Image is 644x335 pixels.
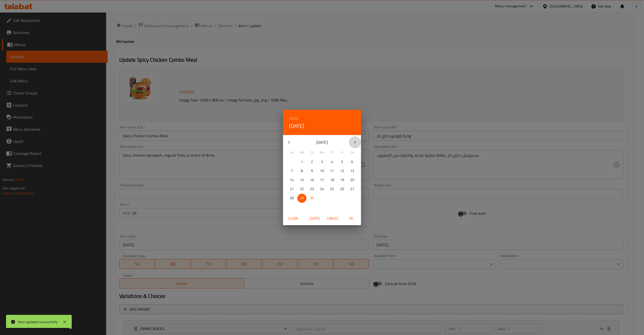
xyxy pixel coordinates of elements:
[307,194,316,203] button: 30
[301,159,303,165] p: 1
[338,166,347,176] button: 12
[340,168,344,174] p: 12
[297,185,306,194] button: 22
[328,166,337,176] button: 11
[340,186,344,192] p: 26
[290,177,294,183] p: 14
[348,166,357,176] button: 13
[297,157,306,166] button: 1
[350,168,354,174] p: 13
[328,176,337,185] button: 18
[328,185,337,194] button: 25
[297,166,306,176] button: 8
[297,176,306,185] button: 15
[341,159,343,165] p: 5
[307,214,323,223] button: [DATE]
[317,150,327,155] span: We
[331,159,333,165] p: 4
[348,176,357,185] button: 20
[300,195,304,201] p: 29
[327,215,339,222] span: Cancel
[338,157,347,166] button: 5
[328,157,337,166] button: 4
[338,150,347,155] span: Fr
[350,186,354,192] p: 27
[350,177,354,183] p: 20
[307,150,316,155] span: Tu
[307,185,316,194] button: 23
[290,195,294,201] p: 28
[300,186,304,192] p: 22
[348,157,357,166] button: 6
[330,177,334,183] p: 18
[351,159,353,165] p: 6
[321,159,323,165] p: 3
[309,215,321,222] span: [DATE]
[343,214,359,223] button: OK
[310,177,314,183] p: 16
[310,195,314,201] p: 30
[295,139,349,145] p: [DATE]
[307,166,316,176] button: 9
[325,214,341,223] button: Cancel
[290,186,294,192] p: 21
[287,166,296,176] button: 7
[330,186,334,192] p: 25
[348,150,357,155] span: Sa
[311,159,313,165] p: 2
[320,186,324,192] p: 24
[287,185,296,194] button: 21
[307,176,316,185] button: 16
[330,168,334,174] p: 11
[297,150,306,155] span: Mo
[320,177,324,183] p: 17
[338,185,347,194] button: 26
[300,177,304,183] p: 15
[317,185,327,194] button: 24
[348,185,357,194] button: 27
[311,168,313,174] p: 9
[320,168,324,174] p: 10
[307,157,316,166] button: 2
[287,215,299,222] span: Clear
[289,115,298,122] button: 2025
[317,166,327,176] button: 10
[317,176,327,185] button: 17
[310,186,314,192] p: 23
[285,214,301,223] button: Clear
[338,176,347,185] button: 19
[345,215,357,222] span: OK
[328,150,337,155] span: Th
[289,122,304,130] button: [DATE]
[18,319,58,325] div: Item updated successfully
[297,194,306,203] button: 29
[317,157,327,166] button: 3
[287,194,296,203] button: 28
[291,168,293,174] p: 7
[340,177,344,183] p: 19
[287,176,296,185] button: 14
[287,150,296,155] span: Su
[301,168,303,174] p: 8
